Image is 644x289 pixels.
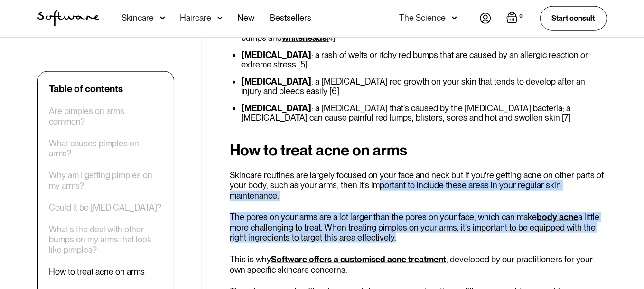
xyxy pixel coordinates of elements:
img: Software Logo [37,10,99,27]
a: What causes pimples on arms? [49,138,162,159]
img: arrow down [452,13,457,23]
div: Skincare [122,13,154,23]
li: : a rash of welts or itchy red bumps that are caused by an allergic reaction or extreme stress [5] [241,50,607,69]
a: body acne [537,212,578,222]
a: Software offers a customised acne treatment [271,254,446,264]
p: The pores on your arms are a lot larger than the pores on your face, which can make a little more... [230,212,607,243]
a: Could it be [MEDICAL_DATA]? [49,202,162,213]
p: Skincare routines are largely focused on your face and neck but if you're getting acne on other p... [230,170,607,201]
strong: [MEDICAL_DATA] [241,77,311,87]
a: Open empty cart [506,12,525,25]
div: 0 [518,12,525,20]
a: whiteheads [282,33,327,43]
div: The Science [400,13,446,23]
li: : a [MEDICAL_DATA] that's caused by the [MEDICAL_DATA] bacteria; a [MEDICAL_DATA] can cause painf... [241,104,607,123]
img: arrow down [160,13,165,23]
strong: [MEDICAL_DATA] [241,103,311,113]
strong: [MEDICAL_DATA] [241,50,311,60]
li: : a [MEDICAL_DATA] red growth on your skin that tends to develop after an injury and bleeds easil... [241,77,607,96]
p: This is why , developed by our practitioners for your own specific skincare concerns. [230,254,607,275]
a: How to treat acne on arms [49,267,145,277]
a: home [37,10,99,27]
h2: How to treat acne on arms [230,142,607,159]
img: arrow down [217,13,223,23]
div: Haircare [180,13,212,23]
a: Why am I getting pimples on my arms? [49,170,162,191]
a: What's the deal with other bumps on my arms that look like pimples? [49,224,162,255]
a: Start consult [540,6,607,30]
div: Table of contents [49,83,123,95]
a: Are pimples on arms common? [49,106,162,126]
